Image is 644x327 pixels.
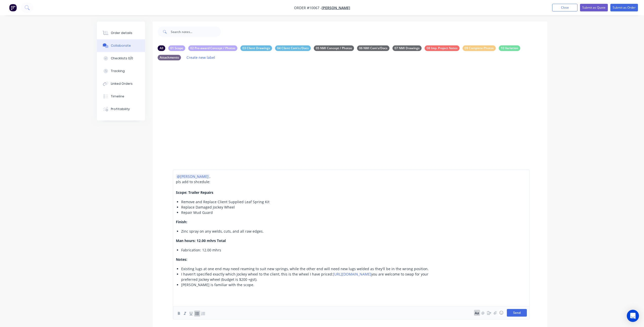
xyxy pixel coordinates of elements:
div: Tracking [111,69,125,73]
div: 10 Variation [499,45,520,51]
button: Aa [474,310,480,316]
span: Existing lugs at one end may need reaming to suit new springs, while the other end will need new ... [181,266,429,271]
div: 04 Client Com's./Docs [275,45,311,51]
button: Profitability [97,103,145,115]
button: Collaborate [97,39,145,52]
div: Order details [111,31,132,35]
div: Collaborate [111,43,131,48]
span: Zinc spray on any welds, cuts, and all raw edges. [181,229,264,234]
span: I haven't specified exactly which Jockey wheel to the client, this is the wheel I have priced: [181,272,333,277]
span: Order #10067 - [294,5,322,10]
button: Submit as Order [610,4,638,11]
span: Finish: [176,219,187,224]
div: 07 NMI Drawings [392,45,422,51]
span: @[PERSON_NAME] [177,174,209,179]
button: ☺ [498,310,504,316]
span: pls add to shcedule: [176,179,210,184]
div: 08 Imp. Project Notes [425,45,460,51]
div: All [158,45,165,51]
div: 09 Complete Photos [463,45,496,51]
div: Attachments [158,55,181,60]
span: [URL][DOMAIN_NAME] [333,272,371,277]
span: Repair Mud Guard [181,210,213,215]
div: Profitability [111,107,130,111]
button: Close [552,4,577,11]
span: Scope: Trailer Repairs [176,190,213,195]
div: 01 Scope [168,45,185,51]
input: Search notes... [171,27,221,37]
button: Checklists 0/0 [97,52,145,65]
button: @ [480,310,486,316]
div: 03 Client Drawings [240,45,272,51]
div: Checklists 0/0 [111,56,133,61]
div: Open Intercom Messenger [627,310,639,322]
span: Remove and Replace Client Supplied Leaf Spring Kit [181,199,269,204]
div: Timeline [111,94,124,99]
div: 05 NMI Concept / Photos [314,45,354,51]
button: Submit as Quote [580,4,608,11]
img: Factory [9,4,17,11]
button: Linked Orders [97,77,145,90]
span: , [210,174,210,179]
span: Replace Damaged Jockey Wheel [181,205,235,210]
a: [PERSON_NAME] [322,5,350,10]
div: 06 NMI Com's/Docs [357,45,389,51]
div: 02 Pre-award Concept / Photos [188,45,237,51]
button: Order details [97,27,145,39]
button: Send [507,309,527,317]
button: Tracking [97,65,145,77]
button: Timeline [97,90,145,103]
span: [PERSON_NAME] is familiar with the scope. [181,282,254,287]
span: Man hours: 12.00 mhrs Total [176,238,226,243]
div: Linked Orders [111,81,133,86]
span: Fabrication: 12.00 mhrs [181,248,221,252]
button: Create new label [184,54,218,61]
span: Notes: [176,257,187,262]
